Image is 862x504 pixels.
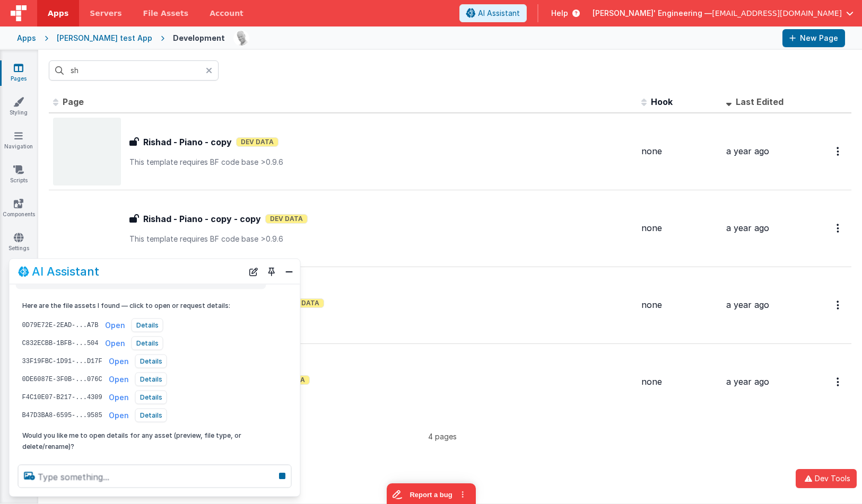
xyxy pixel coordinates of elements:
a: Open [105,338,125,349]
button: Details [132,337,163,350]
span: Last Edited [736,96,783,107]
span: Dev Data [282,298,324,308]
button: [PERSON_NAME]' Engineering — [EMAIL_ADDRESS][DOMAIN_NAME] [593,8,854,19]
h3: Rishad - Piano - copy - copy [143,213,261,225]
div: none [641,145,718,157]
span: 33F19FBC-1D91-...D17F [22,357,102,366]
h3: Rishad - Piano - copy [143,136,232,148]
button: Details [135,373,167,386]
button: Toggle Pin [264,264,279,279]
div: none [641,299,718,311]
a: Open [109,356,129,367]
a: Open [109,410,129,421]
span: F4C10E07-B217-...4309 [22,393,102,402]
span: a year ago [726,223,769,233]
button: Details [135,391,167,404]
div: Apps [17,33,36,43]
p: Here are the file assets I found — click to open or request details: [22,300,260,311]
span: Dev Data [265,214,308,224]
button: Options [830,294,847,316]
p: 4 pages [49,431,835,442]
span: 0DE6087E-3F0B-...076C [22,375,102,384]
div: none [641,376,718,388]
span: C832ECBB-1BFB-...504 [22,339,99,348]
span: 0D79E72E-2EAD-...A7B [22,321,99,330]
span: a year ago [726,146,769,156]
button: New Page [782,29,845,47]
button: New Chat [246,264,261,279]
span: Servers [90,8,121,19]
a: Open [109,374,129,385]
span: Dev Data [236,137,278,147]
span: [EMAIL_ADDRESS][DOMAIN_NAME] [712,8,842,19]
span: Apps [48,8,68,19]
h2: AI Assistant [32,265,99,278]
img: 11ac31fe5dc3d0eff3fbbbf7b26fa6e1 [234,31,249,46]
span: a year ago [726,376,769,387]
span: AI Assistant [478,8,520,19]
input: Search pages, id's ... [49,60,219,81]
span: a year ago [726,299,769,310]
button: Details [135,355,167,368]
p: This template requires BF code base >0.9.6 [129,157,633,167]
span: [PERSON_NAME]' Engineering — [593,8,712,19]
button: Options [830,371,847,393]
button: Options [830,217,847,239]
div: [PERSON_NAME] test App [57,33,152,43]
a: Open [105,320,125,331]
div: none [641,222,718,234]
p: This template requires BF code base >0.9.6 [129,234,633,244]
span: Hook [651,96,673,107]
button: Details [135,409,167,422]
button: Options [830,140,847,162]
span: Help [551,8,568,19]
button: AI Assistant [459,4,527,22]
button: Dev Tools [796,469,857,488]
span: Page [63,96,84,107]
span: B47D3BA8-6595-...9585 [22,411,102,420]
div: Development [173,33,225,43]
button: Close [282,264,296,279]
button: Details [132,319,163,332]
a: Open [109,392,129,403]
p: Would you like me to open details for any asset (preview, file type, or delete/rename)? [22,430,260,452]
span: File Assets [143,8,189,19]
